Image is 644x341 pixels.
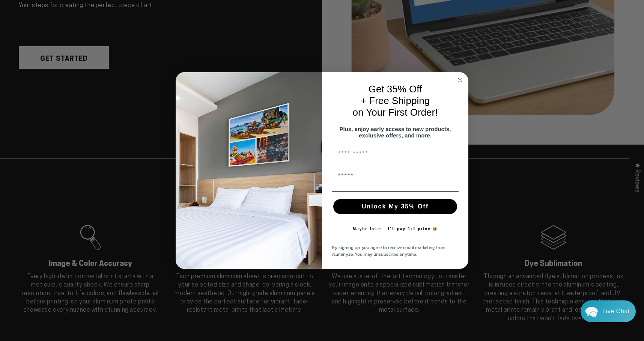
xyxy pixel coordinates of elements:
img: underline [332,191,459,192]
div: Chat widget toggle [581,300,636,322]
div: Contact Us Directly [602,300,630,322]
span: Plus, enjoy early access to new products, exclusive offers, and more. [340,126,451,139]
img: 728e4f65-7e6c-44e2-b7d1-0292a396982f.jpeg [176,72,322,269]
span: on Your First Order! [353,107,438,118]
button: Unlock My 35% Off [333,199,457,214]
span: + Free Shipping [361,95,430,106]
button: Close dialog [456,76,465,85]
button: Maybe later – I’ll pay full price 😅 [349,222,442,237]
span: By signing up, you agree to receive email marketing from Aluminyze. You may unsubscribe anytime. [332,244,445,258]
span: Get 35% Off [369,83,422,95]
